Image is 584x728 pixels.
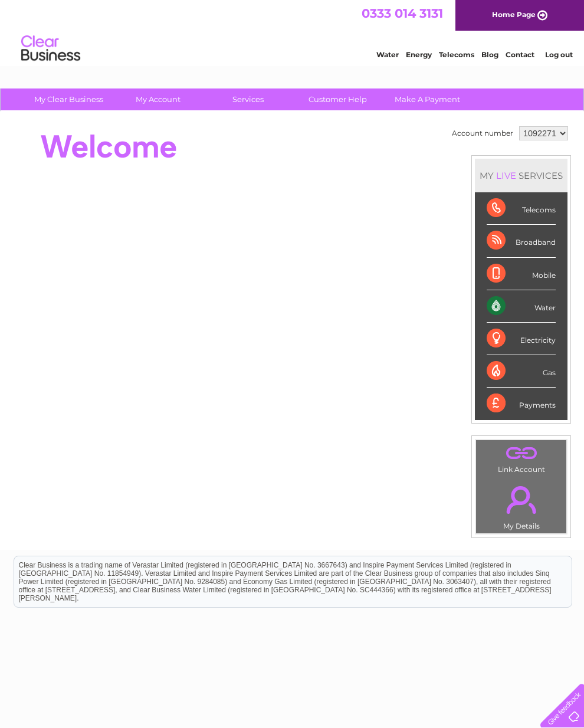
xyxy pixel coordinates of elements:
[289,88,386,110] a: Customer Help
[487,323,556,355] div: Electricity
[475,440,567,477] td: Link Account
[487,225,556,257] div: Broadband
[439,50,474,59] a: Telecoms
[487,388,556,419] div: Payments
[487,355,556,388] div: Gas
[199,88,297,110] a: Services
[379,88,476,110] a: Make A Payment
[487,258,556,290] div: Mobile
[494,170,519,181] div: LIVE
[487,192,556,225] div: Telecoms
[362,6,443,21] a: 0333 014 3131
[406,50,432,59] a: Energy
[376,50,399,59] a: Water
[449,123,516,143] td: Account number
[545,50,573,59] a: Log out
[20,88,117,110] a: My Clear Business
[21,31,81,67] img: logo.png
[506,50,534,59] a: Contact
[14,6,572,57] div: Clear Business is a trading name of Verastar Limited (registered in [GEOGRAPHIC_DATA] No. 3667643...
[479,479,563,520] a: .
[110,88,207,110] a: My Account
[475,476,567,534] td: My Details
[487,290,556,323] div: Water
[479,443,563,464] a: .
[475,159,567,192] div: MY SERVICES
[481,50,498,59] a: Blog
